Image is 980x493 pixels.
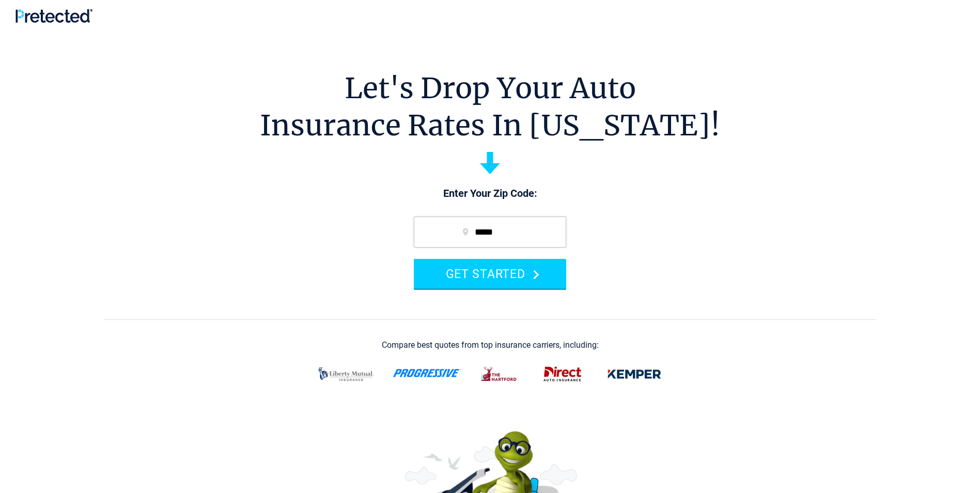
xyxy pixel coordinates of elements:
[403,187,577,201] p: Enter Your Zip Code:
[15,9,92,23] img: Pretected Logo
[382,341,599,350] div: Compare best quotes from top insurance carriers, including:
[414,217,566,248] input: zip code
[600,361,668,388] img: kemper
[260,70,720,144] h1: Let's Drop Your Auto Insurance Rates In [US_STATE]!
[414,259,566,288] button: GET STARTED
[537,361,588,388] img: direct
[474,361,525,388] img: thehartford
[393,369,462,377] img: progressive
[312,361,380,388] img: liberty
